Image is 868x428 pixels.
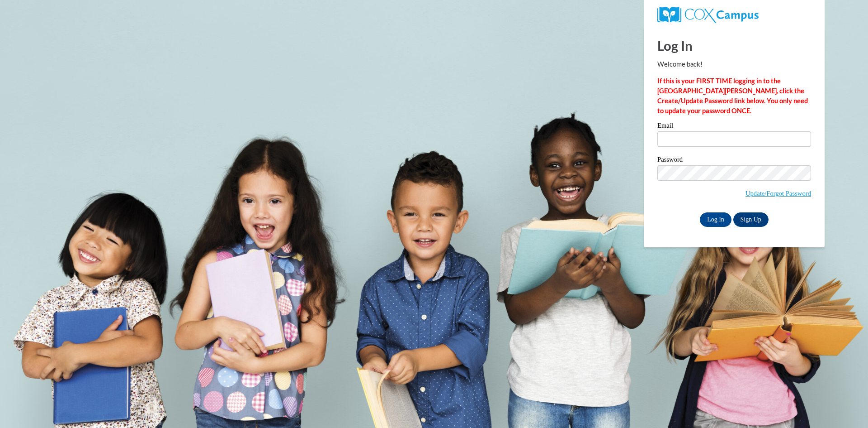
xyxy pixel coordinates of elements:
[657,7,811,23] a: COX Campus
[657,122,811,131] label: Email
[700,212,731,227] input: Log In
[745,190,811,197] a: Update/Forgot Password
[657,77,808,115] strong: If this is your FIRST TIME logging in to the [GEOGRAPHIC_DATA][PERSON_NAME], click the Create/Upd...
[657,156,811,165] label: Password
[657,7,759,23] img: COX Campus
[657,59,811,69] p: Welcome back!
[733,212,769,227] a: Sign Up
[657,36,811,55] h1: Log In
